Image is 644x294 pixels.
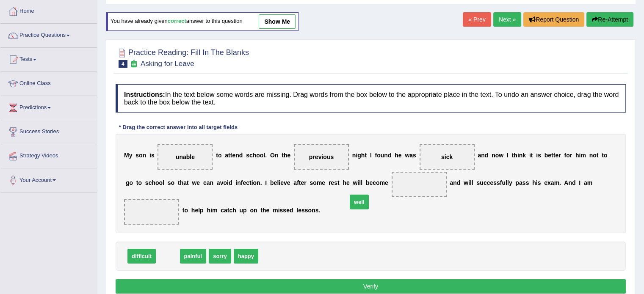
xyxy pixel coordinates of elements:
[495,152,499,159] b: o
[353,179,357,186] b: w
[317,179,322,186] b: m
[235,179,237,186] b: i
[420,144,475,170] span: Drop target
[168,18,186,25] b: correct
[229,179,232,186] b: d
[232,152,235,159] b: e
[286,207,290,214] b: e
[517,152,519,159] b: i
[241,179,243,186] b: f
[388,152,392,159] b: d
[184,207,188,214] b: o
[481,152,485,159] b: n
[168,179,171,186] b: s
[315,207,319,214] b: s
[249,152,253,159] b: c
[265,152,267,159] b: .
[183,179,187,186] b: a
[377,152,381,159] b: o
[564,152,566,159] b: f
[579,152,580,159] b: i
[566,152,570,159] b: o
[192,179,196,186] b: w
[232,207,236,214] b: h
[547,179,551,186] b: x
[357,152,361,159] b: g
[392,172,447,197] span: Drop target
[210,207,212,214] b: i
[555,152,558,159] b: e
[312,207,315,214] b: n
[235,152,239,159] b: n
[253,152,257,159] b: h
[548,152,551,159] b: e
[187,179,189,186] b: t
[293,179,297,186] b: a
[301,179,304,186] b: e
[243,207,247,214] b: p
[116,123,241,131] div: * Drag the correct answer into all target fields
[152,179,155,186] b: h
[273,207,278,214] b: m
[343,179,346,186] b: h
[253,179,257,186] b: o
[277,179,279,186] b: l
[275,152,279,159] b: n
[257,179,260,186] b: n
[216,152,218,159] b: t
[522,179,526,186] b: s
[580,152,586,159] b: m
[129,179,133,186] b: o
[135,152,139,159] b: s
[381,152,384,159] b: u
[359,179,361,186] b: l
[119,60,127,68] span: 4
[370,152,372,159] b: I
[227,207,229,214] b: t
[450,179,453,186] b: a
[409,152,413,159] b: a
[265,179,267,186] b: I
[480,179,484,186] b: u
[149,179,152,186] b: c
[586,12,633,27] button: Re-Attempt
[124,199,179,225] span: Drop target
[279,207,283,214] b: s
[254,207,257,214] b: n
[203,179,207,186] b: c
[514,152,517,159] b: h
[493,12,521,27] a: Next »
[149,152,151,159] b: i
[243,179,246,186] b: e
[124,91,165,98] b: Instructions:
[357,179,359,186] b: i
[116,279,626,294] button: Verify
[139,152,143,159] b: o
[229,207,232,214] b: c
[551,179,554,186] b: a
[554,179,559,186] b: m
[568,179,572,186] b: n
[218,152,222,159] b: o
[506,179,507,186] b: l
[227,179,229,186] b: i
[278,207,280,214] b: i
[413,152,416,159] b: s
[270,179,274,186] b: b
[198,207,200,214] b: l
[522,152,526,159] b: k
[310,179,313,186] b: s
[507,152,509,159] b: I
[126,179,130,186] b: g
[589,152,593,159] b: n
[195,207,198,214] b: e
[523,12,584,27] button: Report Question
[337,179,340,186] b: t
[143,152,146,159] b: n
[531,152,533,159] b: t
[252,179,253,186] b: i
[196,179,200,186] b: e
[223,179,227,186] b: o
[366,179,370,186] b: b
[266,207,270,214] b: e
